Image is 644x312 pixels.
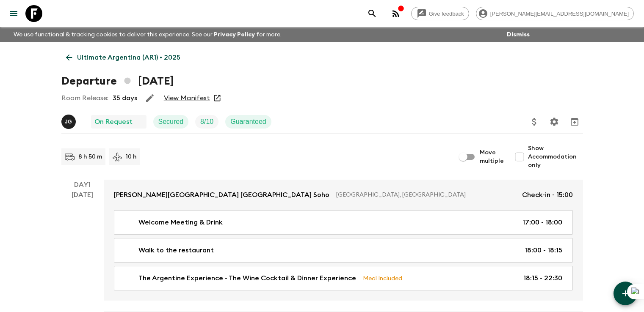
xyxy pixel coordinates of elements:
[525,245,562,255] p: 18:00 - 18:15
[230,117,266,127] p: Guaranteed
[158,117,184,127] p: Secured
[476,7,634,20] div: [PERSON_NAME][EMAIL_ADDRESS][DOMAIN_NAME]
[61,93,108,103] p: Room Release:
[61,180,104,190] p: Day 1
[363,274,402,283] p: Meal Included
[126,153,137,161] p: 10 h
[214,32,255,38] a: Privacy Policy
[94,117,133,127] p: On Request
[114,266,573,290] a: The Argentine Experience - The Wine Cocktail & Dinner ExperienceMeal Included18:15 - 22:30
[61,115,77,129] button: JG
[480,148,504,165] span: Move multiple
[77,52,180,63] p: Ultimate Argentina (AR1) • 2025
[138,273,356,283] p: The Argentine Experience - The Wine Cocktail & Dinner Experience
[336,191,515,199] p: [GEOGRAPHIC_DATA], [GEOGRAPHIC_DATA]
[10,27,285,42] p: We use functional & tracking cookies to deliver this experience. See our for more.
[138,217,223,227] p: Welcome Meeting & Drink
[566,113,583,130] button: Archive (Completed, Cancelled or Unsynced Departures only)
[5,5,22,22] button: menu
[411,7,469,20] a: Give feedback
[522,190,573,200] p: Check-in - 15:00
[61,117,77,124] span: Jessica Giachello
[528,144,583,170] span: Show Accommodation only
[164,94,210,102] a: View Manifest
[72,190,93,301] div: [DATE]
[195,115,218,129] div: Trip Fill
[138,245,214,255] p: Walk to the restaurant
[364,5,381,22] button: search adventures
[523,273,562,283] p: 18:15 - 22:30
[505,29,532,41] button: Dismiss
[113,93,137,103] p: 35 days
[104,180,583,210] a: [PERSON_NAME][GEOGRAPHIC_DATA] [GEOGRAPHIC_DATA] Soho[GEOGRAPHIC_DATA], [GEOGRAPHIC_DATA]Check-in...
[526,113,543,130] button: Update Price, Early Bird Discount and Costs
[424,11,469,17] span: Give feedback
[200,117,213,127] p: 8 / 10
[65,118,72,125] p: J G
[522,217,562,227] p: 17:00 - 18:00
[114,190,329,200] p: [PERSON_NAME][GEOGRAPHIC_DATA] [GEOGRAPHIC_DATA] Soho
[61,49,185,66] a: Ultimate Argentina (AR1) • 2025
[486,11,633,17] span: [PERSON_NAME][EMAIL_ADDRESS][DOMAIN_NAME]
[546,113,563,130] button: Settings
[78,153,102,161] p: 8 h 50 m
[61,73,174,90] h1: Departure [DATE]
[114,210,573,235] a: Welcome Meeting & Drink17:00 - 18:00
[114,238,573,263] a: Walk to the restaurant18:00 - 18:15
[153,115,189,129] div: Secured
